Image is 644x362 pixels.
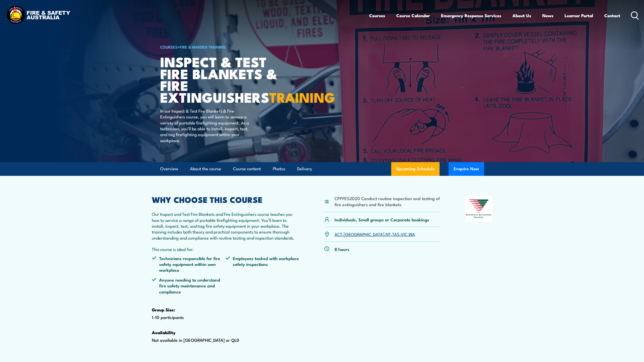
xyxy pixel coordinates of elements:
[392,231,400,237] a: TAS
[152,246,300,252] p: This course is ideal for:
[152,329,176,336] strong: Availability
[160,162,178,176] a: Overview
[269,86,335,107] strong: TRAINING
[465,196,492,222] img: Nationally Recognised Training logo.
[335,195,441,207] li: CPPFES2020 Conduct routine inspection and testing of fire extinguishers and fire blankets
[160,56,285,103] h1: Inspect & Test Fire Blankets & Fire Extinguishers
[190,162,221,176] a: About the course
[335,246,349,252] p: 8 hours
[449,162,484,176] button: Enquire Now
[542,9,553,22] a: News
[441,9,501,22] a: Emergency Response Services
[152,196,300,359] div: 1-10 participants Not available in [GEOGRAPHIC_DATA] or QLD
[409,231,415,237] a: WA
[401,231,407,237] a: VIC
[160,108,253,143] p: In our Inspect & Test Fire Blankets & Fire Extinguishers course, you will learn to service a vari...
[512,9,531,22] a: About Us
[369,9,385,22] a: Courses
[297,162,312,176] a: Delivery
[152,255,226,273] li: Technicians responsible for fire safety equipment within own workplace
[160,44,177,50] a: COURSES
[391,162,440,176] a: Upcoming Schedule
[152,306,175,313] strong: Group Size:
[225,255,299,273] li: Employees tasked with workplace safety inspections
[335,231,415,237] p: , , , , ,
[273,162,285,176] a: Photos
[152,211,300,241] p: Our Inspect and Test Fire Blankets and Fire Extinguishers course teaches you how to service a ran...
[604,9,620,22] a: Contact
[565,9,593,22] a: Learner Portal
[152,196,300,203] h2: WHY CHOOSE THIS COURSE
[386,231,391,237] a: NT
[344,231,384,237] a: [GEOGRAPHIC_DATA]
[180,44,226,50] a: Fire & Warden Training
[396,9,430,22] a: Course Calendar
[335,231,342,237] a: ACT
[335,217,429,222] p: Individuals, Small groups or Corporate bookings
[152,277,226,294] li: Anyone needing to understand fire safety maintenance and compliance
[160,44,285,50] h6: >
[233,162,261,176] a: Course content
